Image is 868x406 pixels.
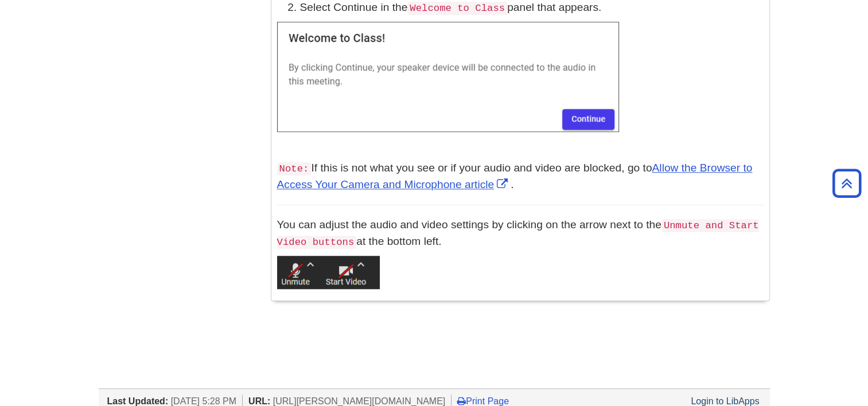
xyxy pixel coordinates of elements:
code: Welcome to Class [407,2,507,15]
i: Print Page [457,396,466,405]
span: [DATE] 5:28 PM [171,396,236,406]
a: Login to LibApps [691,396,759,406]
code: Note: [277,162,312,175]
span: [URL][PERSON_NAME][DOMAIN_NAME] [273,396,446,406]
code: Unmute and Start Video buttons [277,219,759,249]
span: URL: [248,396,270,406]
p: You can adjust the audio and video settings by clicking on the arrow next to the at the bottom left. [277,217,764,250]
span: Last Updated: [107,396,169,406]
a: Print Page [457,396,509,406]
img: audio and video buttons [277,256,380,289]
img: connect audio and video [277,22,619,132]
p: If this is not what you see or if your audio and video are blocked, go to . [277,160,764,193]
a: Back to Top [828,175,865,191]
